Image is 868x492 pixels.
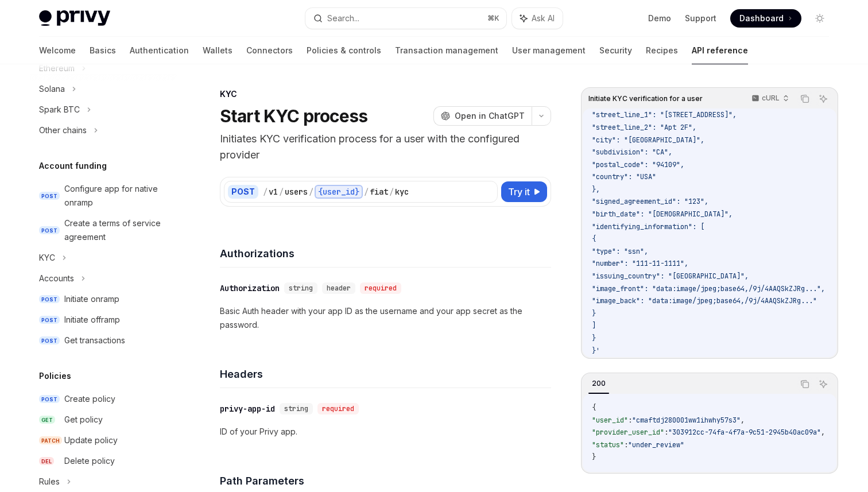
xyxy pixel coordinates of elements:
[433,106,532,126] button: Open in ChatGPT
[592,452,596,462] span: }
[628,416,632,425] span: :
[30,451,177,471] a: DELDelete policy
[592,309,596,318] span: }
[30,389,177,409] a: POSTCreate policy
[628,440,684,450] span: "under_review"
[624,440,628,450] span: :
[592,296,817,305] span: "image_back": "data:image/jpeg;base64,/9j/4AAQSkZJRg..."
[39,475,60,489] div: Rules
[39,395,60,404] span: POST
[668,428,821,437] span: "303912cc-74fa-4f7a-9c51-2945b40ac09a"
[487,14,499,23] span: ⌘ K
[395,186,409,197] div: kyc
[592,148,672,157] span: "subdivision": "CA",
[39,272,74,285] div: Accounts
[592,247,648,256] span: "type": "ssn",
[30,330,177,351] a: POSTGet transactions
[592,284,825,293] span: "image_front": "data:image/jpeg;base64,/9j/4AAQSkZJRg...",
[648,13,671,24] a: Demo
[307,37,381,64] a: Policies & controls
[592,321,596,330] span: ]
[592,272,749,281] span: "issuing_country": "[GEOGRAPHIC_DATA]",
[588,94,703,103] span: Initiate KYC verification for a user
[327,11,359,25] div: Search...
[532,13,555,24] span: Ask AI
[39,369,71,383] h5: Policies
[816,91,831,106] button: Ask AI
[646,37,678,64] a: Recipes
[39,37,76,64] a: Welcome
[797,377,812,392] button: Copy the contents from the code block
[64,413,103,427] div: Get policy
[30,430,177,451] a: PATCHUpdate policy
[228,185,258,199] div: POST
[39,436,62,445] span: PATCH
[599,37,632,64] a: Security
[39,251,55,265] div: KYC
[592,234,596,243] span: {
[284,404,308,413] span: string
[39,192,60,200] span: POST
[269,186,278,197] div: v1
[512,8,563,29] button: Ask AI
[220,403,275,414] div: privy-app-id
[592,428,664,437] span: "provider_user_id"
[203,37,232,64] a: Wallets
[395,37,498,64] a: Transaction management
[285,186,308,197] div: users
[130,37,189,64] a: Authentication
[592,135,704,145] span: "city": "[GEOGRAPHIC_DATA]",
[592,334,596,343] span: }
[632,416,741,425] span: "cmaftdj280001ww1ihwhy57s3"
[592,197,708,206] span: "signed_agreement_id": "123",
[64,454,115,468] div: Delete policy
[39,336,60,345] span: POST
[39,316,60,324] span: POST
[592,210,733,219] span: "birth_date": "[DEMOGRAPHIC_DATA]",
[39,416,55,424] span: GET
[592,185,600,194] span: },
[305,8,506,29] button: Search...⌘K
[30,309,177,330] a: POSTInitiate offramp
[389,186,394,197] div: /
[741,416,745,425] span: ,
[797,91,812,106] button: Copy the contents from the code block
[512,37,586,64] a: User management
[762,94,780,103] p: cURL
[739,13,784,24] span: Dashboard
[279,186,284,197] div: /
[220,304,551,332] p: Basic Auth header with your app ID as the username and your app secret as the password.
[592,123,696,132] span: "street_line_2": "Apt 2F",
[39,123,87,137] div: Other chains
[692,37,748,64] a: API reference
[315,185,363,199] div: {user_id}
[220,88,551,100] div: KYC
[455,110,525,122] span: Open in ChatGPT
[64,433,118,447] div: Update policy
[317,403,359,414] div: required
[592,403,596,412] span: {
[39,295,60,304] span: POST
[64,334,125,347] div: Get transactions
[30,213,177,247] a: POSTCreate a terms of service agreement
[685,13,716,24] a: Support
[592,160,684,169] span: "postal_code": "94109",
[220,425,551,439] p: ID of your Privy app.
[592,172,656,181] span: "country": "USA"
[508,185,530,199] span: Try it
[370,186,388,197] div: fiat
[592,440,624,450] span: "status"
[64,313,120,327] div: Initiate offramp
[39,457,54,466] span: DEL
[30,179,177,213] a: POSTConfigure app for native onramp
[592,222,704,231] span: "identifying_information": [
[811,9,829,28] button: Toggle dark mode
[220,282,280,294] div: Authorization
[39,103,80,117] div: Spark BTC
[39,226,60,235] span: POST
[39,82,65,96] div: Solana
[289,284,313,293] span: string
[360,282,401,294] div: required
[64,292,119,306] div: Initiate onramp
[220,106,367,126] h1: Start KYC process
